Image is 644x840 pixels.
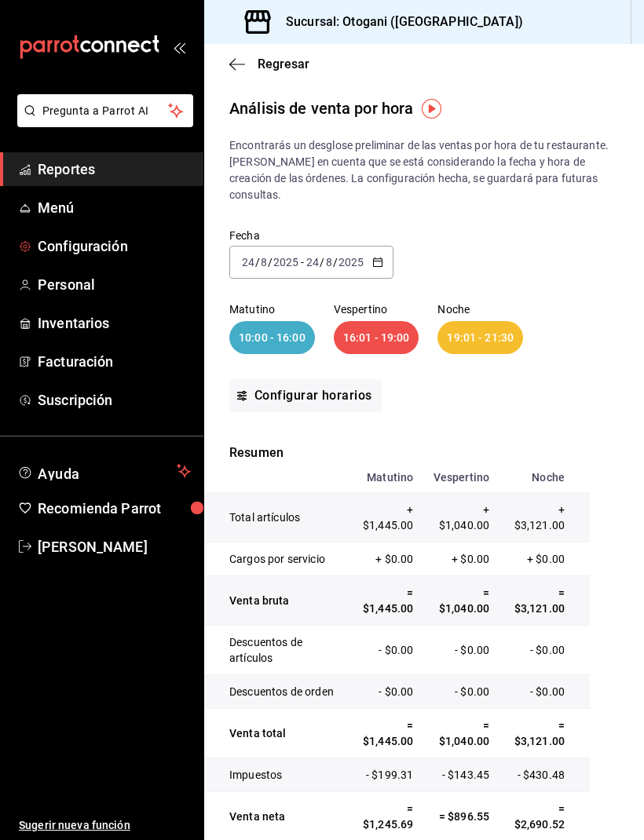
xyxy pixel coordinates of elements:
[325,256,333,268] input: --
[498,709,590,758] td: = $3,121.00
[38,274,191,295] span: Personal
[38,236,191,257] span: Configuración
[260,256,268,268] input: --
[229,321,315,354] div: 10:00 - 16:00
[498,462,590,493] th: Noche
[498,493,590,542] td: + $3,121.00
[498,576,590,626] td: = $3,121.00
[173,41,185,53] button: open_drawer_menu
[422,626,498,675] td: - $0.00
[333,256,338,268] span: /
[204,675,347,709] td: Descuentos de orden
[320,256,324,268] span: /
[38,159,191,180] span: Reportes
[38,197,191,218] span: Menú
[422,542,498,576] td: + $0.00
[38,462,170,480] span: Ayuda
[204,493,347,542] td: Total artículos
[38,389,191,411] span: Suscripción
[301,256,304,268] span: -
[422,758,498,792] td: - $143.45
[347,542,423,576] td: + $0.00
[258,57,309,71] span: Regresar
[334,304,419,315] p: Vespertino
[437,304,523,315] p: Noche
[306,256,320,268] input: --
[498,675,590,709] td: - $0.00
[204,576,347,626] td: Venta bruta
[38,498,191,519] span: Recomienda Parrot
[204,542,347,576] td: Cargos por servicio
[347,626,423,675] td: - $0.00
[229,97,413,120] div: Análisis de venta por hora
[229,230,393,241] label: Fecha
[422,576,498,626] td: = $1,040.00
[268,256,273,268] span: /
[273,256,299,268] input: ----
[19,817,191,834] span: Sugerir nueva función
[347,709,423,758] td: = $1,445.00
[38,351,191,372] span: Facturación
[17,94,193,127] button: Pregunta a Parrot AI
[38,312,191,334] span: Inventarios
[498,542,590,576] td: + $0.00
[347,758,423,792] td: - $199.31
[347,462,423,493] th: Matutino
[204,444,590,462] p: Resumen
[229,304,315,315] p: Matutino
[204,626,347,675] td: Descuentos de artículos
[229,379,382,412] button: Configurar horarios
[422,675,498,709] td: - $0.00
[422,462,498,493] th: Vespertino
[42,103,169,119] span: Pregunta a Parrot AI
[498,758,590,792] td: - $430.48
[229,137,619,203] p: Encontrarás un desglose preliminar de las ventas por hora de tu restaurante. [PERSON_NAME] en cue...
[273,13,523,31] h3: Sucursal: Otogani ([GEOGRAPHIC_DATA])
[334,321,419,354] div: 16:01 - 19:00
[347,576,423,626] td: = $1,445.00
[498,626,590,675] td: - $0.00
[38,536,191,557] span: [PERSON_NAME]
[437,321,523,354] div: 19:01 - 21:30
[422,493,498,542] td: + $1,040.00
[422,709,498,758] td: = $1,040.00
[11,114,193,130] a: Pregunta a Parrot AI
[347,493,423,542] td: + $1,445.00
[204,709,347,758] td: Venta total
[241,256,255,268] input: --
[422,99,441,119] img: Tooltip marker
[204,758,347,792] td: Impuestos
[229,57,309,71] button: Regresar
[347,675,423,709] td: - $0.00
[338,256,364,268] input: ----
[255,256,260,268] span: /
